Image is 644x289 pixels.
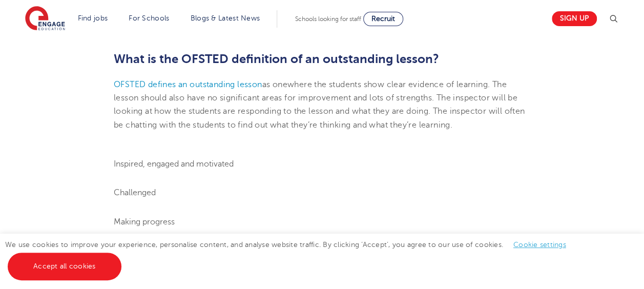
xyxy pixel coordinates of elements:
[114,80,525,130] span: where the students show clear evidence of learning. The lesson should also have no significant ar...
[114,52,439,66] span: What is the OFSTED definition of an outstanding lesson?
[25,6,65,32] img: Engage Education
[262,80,287,89] span: as one
[78,14,108,22] a: Find jobs
[8,253,121,280] a: Accept all cookies
[513,241,566,249] a: Cookie settings
[371,15,395,23] span: Recruit
[114,188,156,197] span: Challenged
[295,15,361,23] span: Schools looking for staff
[114,80,262,89] a: OFSTED defines an outstanding lesson
[129,14,169,22] a: For Schools
[191,14,260,22] a: Blogs & Latest News
[114,159,234,169] span: Inspired, engaged and motivated
[5,241,576,270] span: We use cookies to improve your experience, personalise content, and analyse website traffic. By c...
[363,12,403,26] a: Recruit
[114,217,175,226] span: Making progress
[552,11,597,26] a: Sign up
